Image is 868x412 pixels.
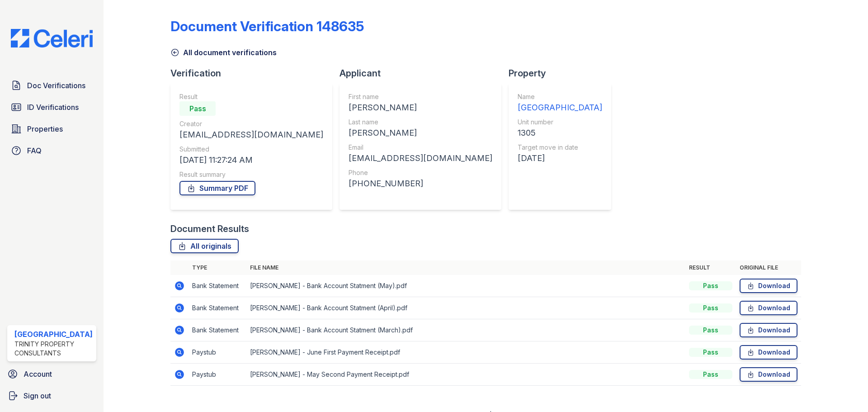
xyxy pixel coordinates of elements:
div: [GEOGRAPHIC_DATA] [518,101,602,114]
div: Last name [349,118,492,127]
div: First name [349,92,492,101]
div: [DATE] 11:27:24 AM [179,154,323,166]
div: [EMAIL_ADDRESS][DOMAIN_NAME] [179,128,323,141]
div: [PHONE_NUMBER] [349,177,492,190]
th: File name [246,260,685,275]
a: ID Verifications [7,98,96,116]
div: Document Results [170,223,249,235]
div: Document Verification 148635 [170,18,364,34]
a: Download [740,301,797,315]
span: FAQ [27,145,42,156]
div: 1305 [518,127,602,139]
div: Property [509,67,618,80]
div: [GEOGRAPHIC_DATA] [14,329,93,340]
span: ID Verifications [27,102,79,113]
div: Pass [689,348,732,357]
span: Account [24,369,52,379]
div: Pass [179,101,216,116]
div: Pass [689,370,732,379]
span: Sign out [24,390,51,401]
img: CE_Logo_Blue-a8612792a0a2168367f1c8372b55b34899dd931a85d93a1a3d3e32e68fde9ad4.png [4,29,100,47]
a: Download [740,279,797,293]
div: [DATE] [518,152,602,165]
div: Target move in date [518,143,602,152]
td: [PERSON_NAME] - June First Payment Receipt.pdf [246,341,685,364]
td: [PERSON_NAME] - Bank Account Statment (April).pdf [246,297,685,319]
div: [PERSON_NAME] [349,101,492,114]
td: [PERSON_NAME] - Bank Account Statment (May).pdf [246,275,685,297]
th: Result [685,260,736,275]
div: Name [518,92,602,101]
a: Name [GEOGRAPHIC_DATA] [518,92,602,114]
div: Pass [689,326,732,335]
div: Submitted [179,145,323,154]
div: Result summary [179,170,323,179]
a: Summary PDF [179,181,255,195]
a: All document verifications [170,47,277,58]
th: Original file [736,260,801,275]
td: Paystub [189,364,246,386]
span: Properties [27,123,63,134]
div: Verification [170,67,340,80]
div: Applicant [340,67,509,80]
td: Paystub [189,341,246,364]
th: Type [189,260,246,275]
div: Pass [689,303,732,313]
a: Account [4,365,100,383]
a: All originals [170,239,239,253]
a: Download [740,345,797,360]
td: Bank Statement [189,297,246,319]
div: Pass [689,281,732,290]
div: Creator [179,119,323,128]
td: Bank Statement [189,275,246,297]
a: Download [740,367,797,382]
td: [PERSON_NAME] - May Second Payment Receipt.pdf [246,364,685,386]
td: [PERSON_NAME] - Bank Account Statment (March).pdf [246,319,685,341]
div: Unit number [518,118,602,127]
a: Doc Verifications [7,76,96,95]
a: Download [740,323,797,337]
div: [EMAIL_ADDRESS][DOMAIN_NAME] [349,152,492,165]
a: Sign out [4,387,100,405]
td: Bank Statement [189,319,246,341]
div: Email [349,143,492,152]
a: Properties [7,120,96,138]
div: [PERSON_NAME] [349,127,492,139]
div: Trinity Property Consultants [14,340,93,358]
div: Result [179,92,323,101]
a: FAQ [7,142,96,160]
div: Phone [349,168,492,177]
span: Doc Verifications [27,80,85,91]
